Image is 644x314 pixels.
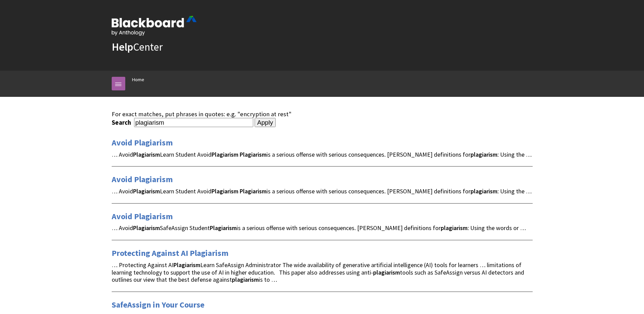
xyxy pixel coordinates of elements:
[112,299,204,310] a: SafeAssign in Your Course
[232,276,259,283] strong: plagiarism
[173,261,200,269] strong: Plagiarism
[240,151,266,158] strong: Plagiarism
[211,187,238,195] strong: Plagiarism
[471,187,497,195] strong: plagiarism
[112,248,228,259] a: Protecting Against AI Plagiarism
[112,211,173,222] a: Avoid Plagiarism
[441,224,467,232] strong: plagiarism
[112,174,173,185] a: Avoid Plagiarism
[112,151,532,158] span: … Avoid Learn Student Avoid is a serious offense with serious consequences. [PERSON_NAME] definit...
[133,151,160,158] strong: Plagiarism
[112,261,524,284] span: … Protecting Against AI Learn SafeAssign Administrator The wide availability of generative artifi...
[132,75,144,84] a: Home
[112,119,133,126] label: Search
[112,40,133,54] strong: Help
[112,187,532,195] span: … Avoid Learn Student Avoid is a serious offense with serious consequences. [PERSON_NAME] definit...
[112,137,173,148] a: Avoid Plagiarism
[211,151,238,158] strong: Plagiarism
[471,151,497,158] strong: plagiarism
[112,224,526,232] span: … Avoid SafeAssign Student is a serious offense with serious consequences. [PERSON_NAME] definiti...
[240,187,266,195] strong: Plagiarism
[210,224,237,232] strong: Plagiarism
[133,187,160,195] strong: Plagiarism
[373,268,400,276] strong: plagiarism
[133,224,160,232] strong: Plagiarism
[112,110,533,118] div: For exact matches, put phrases in quotes: e.g. "encryption at rest"
[112,16,197,36] img: Blackboard by Anthology
[255,118,276,127] input: Apply
[112,40,163,54] a: HelpCenter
